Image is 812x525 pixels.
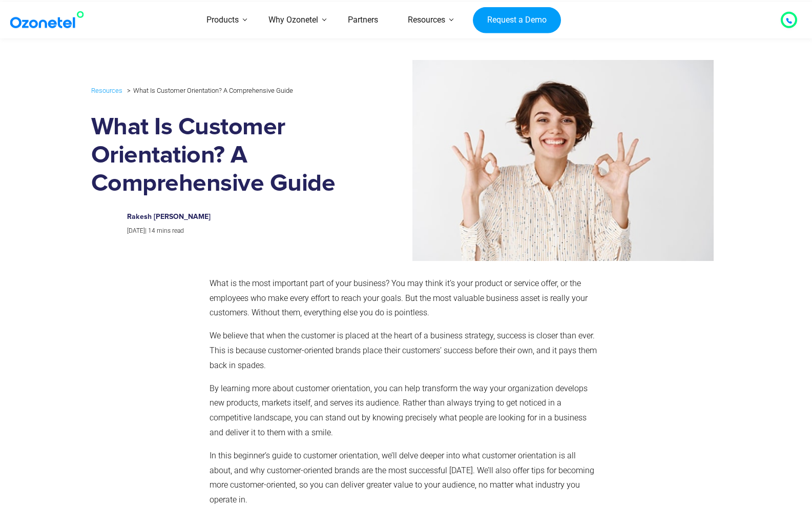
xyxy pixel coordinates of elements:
span: 14 [148,227,155,234]
span: mins read [157,227,184,234]
p: | [127,226,343,237]
p: By learning more about customer orientation, you can help transform the way your organization dev... [210,381,598,440]
h6: Rakesh [PERSON_NAME] [127,213,343,221]
a: Request a Demo [473,7,560,33]
a: Partners [333,2,393,38]
h1: What Is Customer Orientation? A Comprehensive Guide [91,113,354,198]
a: Why Ozonetel [254,2,333,38]
p: What is the most important part of your business? You may think it’s your product or service offe... [210,276,598,320]
a: Resources [393,2,460,38]
a: Resources [91,85,122,96]
p: In this beginner’s guide to customer orientation, we’ll delve deeper into what customer orientati... [210,449,598,508]
a: Products [192,2,254,38]
span: [DATE] [127,227,145,234]
li: What Is Customer Orientation? A Comprehensive Guide [124,84,293,97]
p: We believe that when the customer is placed at the heart of a business strategy, success is close... [210,329,598,373]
